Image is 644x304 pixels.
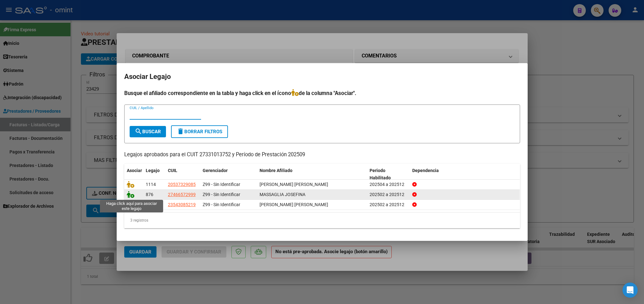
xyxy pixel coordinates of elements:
[135,128,142,135] mat-icon: search
[146,202,151,207] span: 20
[124,212,520,228] div: 3 registros
[203,202,240,207] span: Z99 - Sin Identificar
[124,164,143,185] datatable-header-cell: Asociar
[623,283,638,298] div: Open Intercom Messenger
[135,129,161,134] span: Buscar
[203,192,240,197] span: Z99 - Sin Identificar
[200,164,257,185] datatable-header-cell: Gerenciador
[367,164,410,185] datatable-header-cell: Periodo Habilitado
[168,192,196,197] span: 27466572999
[143,164,165,185] datatable-header-cell: Legajo
[177,129,222,134] span: Borrar Filtros
[124,151,520,159] p: Legajos aprobados para el CUIT 27331013752 y Período de Prestación 202509
[410,164,520,185] datatable-header-cell: Dependencia
[370,201,407,208] div: 202502 a 202512
[260,182,328,187] span: VEIZAGA ALTAMIRANO AGUSTIN ALEJANDRO
[168,168,177,173] span: CUIL
[260,168,292,173] span: Nombre Afiliado
[127,168,142,173] span: Asociar
[412,168,439,173] span: Dependencia
[370,191,407,198] div: 202502 a 202512
[124,71,520,83] h2: Asociar Legajo
[168,182,196,187] span: 20537329085
[370,168,391,180] span: Periodo Habilitado
[203,168,228,173] span: Gerenciador
[370,181,407,188] div: 202504 a 202512
[165,164,200,185] datatable-header-cell: CUIL
[146,182,156,187] span: 1114
[257,164,367,185] datatable-header-cell: Nombre Afiliado
[146,168,160,173] span: Legajo
[177,128,184,135] mat-icon: delete
[168,202,196,207] span: 23543085219
[260,192,305,197] span: MASSAGLIA JOSEFINA
[260,202,328,207] span: ALVAREZ RAMIREZ BAUTISTA NAHUEL
[124,89,520,97] h4: Busque el afiliado correspondiente en la tabla y haga click en el ícono de la columna "Asociar".
[171,125,228,138] button: Borrar Filtros
[203,182,240,187] span: Z99 - Sin Identificar
[146,192,153,197] span: 876
[130,126,166,137] button: Buscar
